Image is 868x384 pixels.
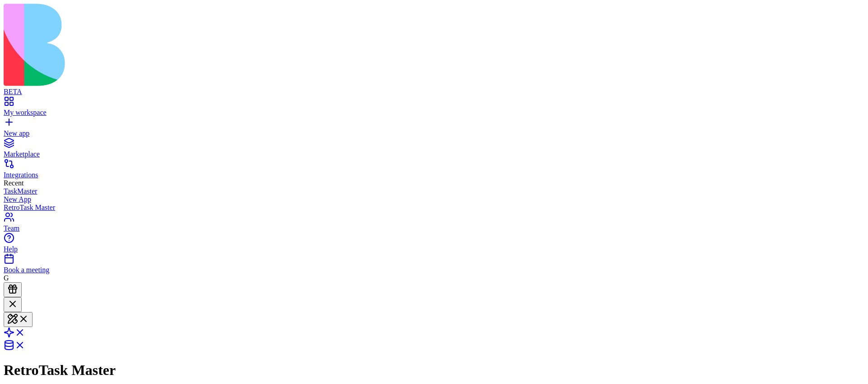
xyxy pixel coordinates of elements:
[4,109,864,117] div: My workspace
[4,100,864,117] a: My workspace
[4,150,864,158] div: Marketplace
[4,224,864,232] div: Team
[4,142,864,158] a: Marketplace
[4,163,864,179] a: Integrations
[4,245,864,253] div: Help
[4,187,864,195] a: TaskMaster
[4,274,9,282] span: G
[4,171,864,179] div: Integrations
[4,88,864,96] div: BETA
[4,204,864,212] a: RetroTask Master
[4,4,367,86] img: logo
[4,179,24,187] span: Recent
[4,216,864,232] a: Team
[4,195,864,204] a: New App
[4,258,864,274] a: Book a meeting
[4,129,864,137] div: New app
[4,237,864,253] a: Help
[4,362,864,379] h1: RetroTask Master
[4,80,864,96] a: BETA
[4,121,864,137] a: New app
[4,266,864,274] div: Book a meeting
